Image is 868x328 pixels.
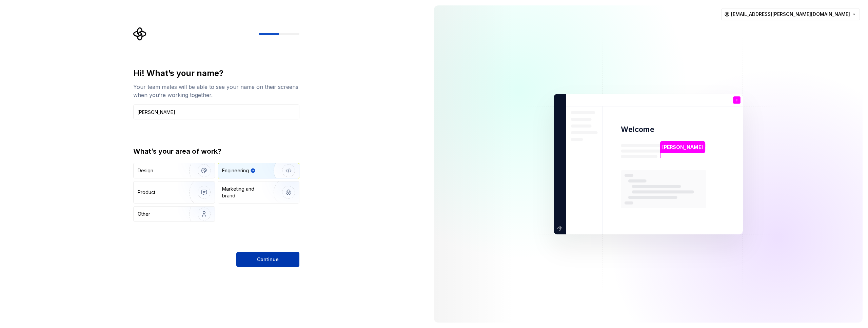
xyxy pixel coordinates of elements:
[133,68,299,79] div: Hi! What’s your name?
[138,167,153,174] div: Design
[138,189,155,196] div: Product
[621,124,654,134] p: Welcome
[133,83,299,99] div: Your team mates will be able to see your name on their screens when you’re working together.
[236,252,299,267] button: Continue
[257,256,279,263] span: Continue
[222,167,249,174] div: Engineering
[662,143,703,151] p: [PERSON_NAME]
[721,8,860,20] button: [EMAIL_ADDRESS][PERSON_NAME][DOMAIN_NAME]
[133,27,147,41] svg: Supernova Logo
[133,104,299,119] input: Han Solo
[222,186,268,199] div: Marketing and brand
[731,11,850,18] span: [EMAIL_ADDRESS][PERSON_NAME][DOMAIN_NAME]
[735,98,738,102] p: T
[133,147,299,156] div: What’s your area of work?
[138,211,150,217] div: Other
